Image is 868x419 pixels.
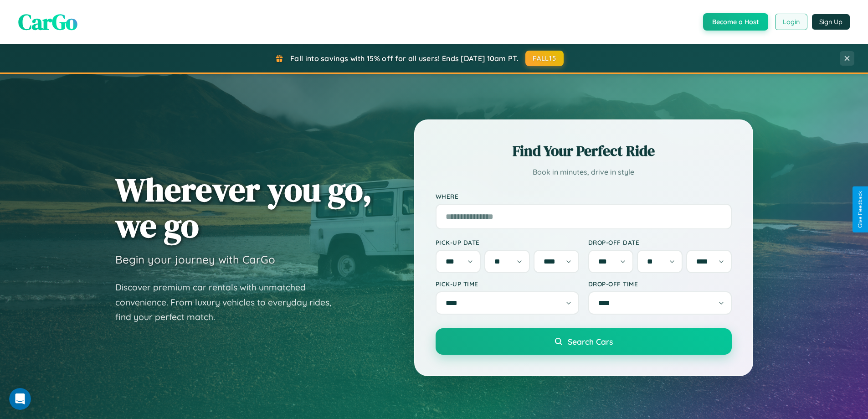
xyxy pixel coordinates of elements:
button: Login [775,14,807,30]
button: Become a Host [703,13,768,31]
button: FALL15 [525,51,564,66]
h3: Begin your journey with CarGo [115,253,275,266]
h1: Wherever you go, we go [115,171,372,243]
span: Fall into savings with 15% off for all users! Ends [DATE] 10am PT. [290,54,519,63]
iframe: Intercom live chat [9,388,31,410]
h2: Find Your Perfect Ride [436,141,732,161]
button: Sign Up [812,14,850,30]
label: Where [436,192,732,200]
p: Book in minutes, drive in style [436,166,732,179]
label: Pick-up Time [436,280,579,288]
span: CarGo [18,7,77,37]
label: Drop-off Date [588,238,732,246]
button: Search Cars [436,328,732,355]
span: Search Cars [568,336,613,347]
div: Give Feedback [857,191,863,228]
label: Drop-off Time [588,280,732,288]
p: Discover premium car rentals with unmatched convenience. From luxury vehicles to everyday rides, ... [115,280,343,325]
label: Pick-up Date [436,238,579,246]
